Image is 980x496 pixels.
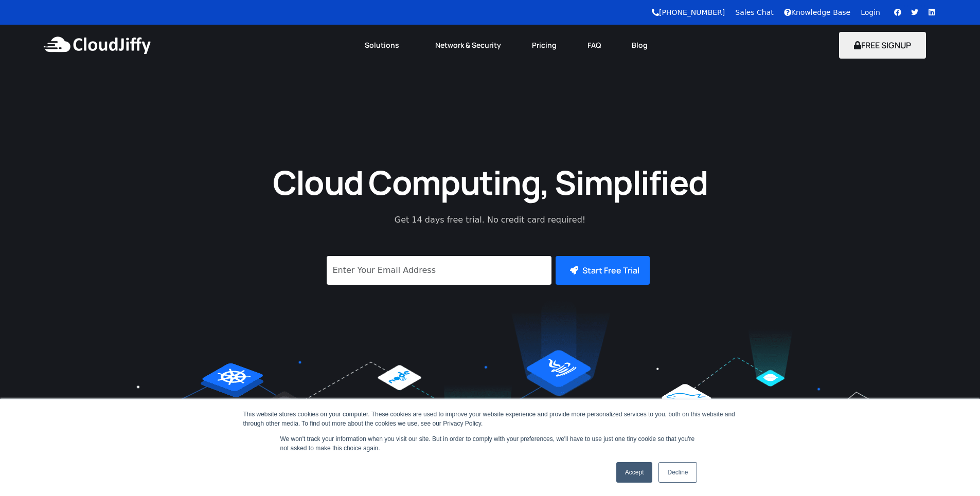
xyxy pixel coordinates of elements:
input: Enter Your Email Address [327,256,551,285]
a: Blog [616,34,663,57]
a: Decline [658,462,697,483]
a: Accept [616,462,653,483]
a: Login [861,8,880,16]
h1: Cloud Computing, Simplified [259,161,722,204]
button: Start Free Trial [556,256,650,285]
button: FREE SIGNUP [839,32,926,59]
a: Sales Chat [735,8,773,16]
a: [PHONE_NUMBER] [652,8,725,16]
a: FREE SIGNUP [839,40,926,51]
a: Solutions [349,34,420,57]
p: We won't track your information when you visit our site. But in order to comply with your prefere... [280,434,700,453]
a: Pricing [516,34,572,57]
a: FAQ [572,34,616,57]
p: Get 14 days free trial. No credit card required! [349,214,632,226]
a: Network & Security [420,34,516,57]
a: Knowledge Base [784,8,851,16]
div: This website stores cookies on your computer. These cookies are used to improve your website expe... [243,410,737,428]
